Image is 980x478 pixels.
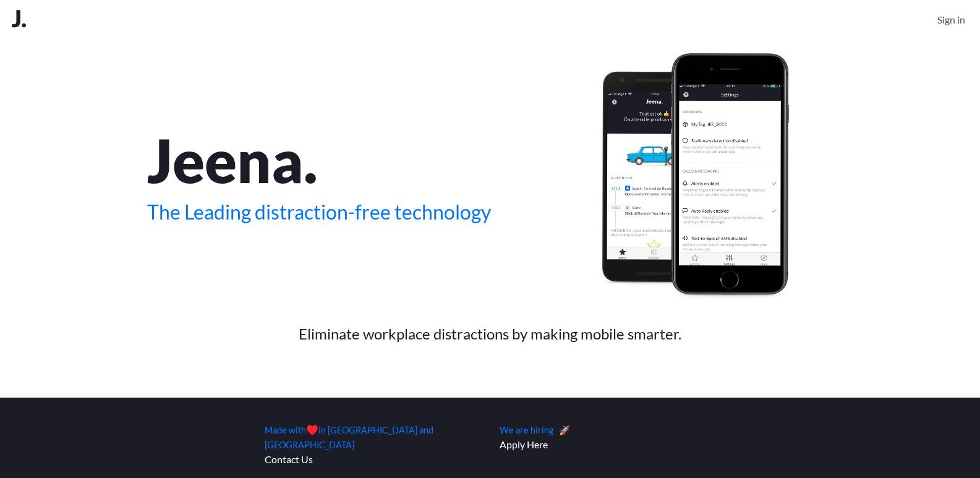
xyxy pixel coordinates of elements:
[265,425,306,435] span: Made with
[10,9,28,28] img: Jeena Logo
[147,200,540,224] h2: The Leading distraction-free technology
[147,124,540,195] h1: Jeena.
[500,438,548,450] a: Apply Here
[255,422,490,467] div: ♥️
[147,325,833,343] h3: Eliminate workplace distractions by making mobile smarter.
[602,53,790,301] img: Jeena Mobile
[265,425,433,450] span: in [GEOGRAPHIC_DATA] and [GEOGRAPHIC_DATA]
[265,453,313,465] a: Contact Us
[500,425,570,435] span: We are hiring 🚀
[932,7,970,32] a: Sign in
